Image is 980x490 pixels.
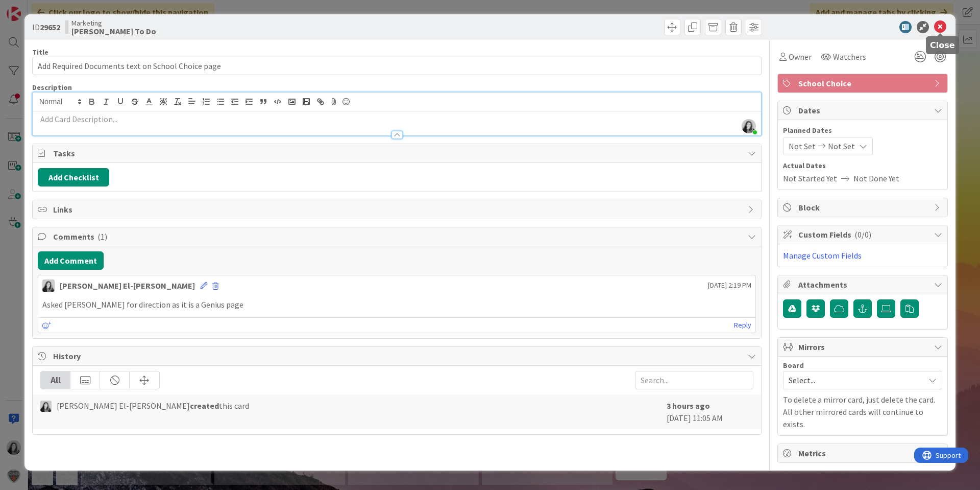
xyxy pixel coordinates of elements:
[635,371,753,389] input: Search...
[734,319,751,332] a: Reply
[783,362,804,369] span: Board
[71,27,156,35] b: [PERSON_NAME] To Do
[42,279,55,292] img: JE
[667,401,710,411] b: 3 hours ago
[708,280,751,291] span: [DATE] 2:19 PM
[789,373,919,387] span: Select...
[40,22,60,32] b: 29652
[798,201,929,214] span: Block
[60,279,195,292] div: [PERSON_NAME] El-[PERSON_NAME]
[783,250,862,261] a: Manage Custom Fields
[853,172,899,184] span: Not Done Yet
[53,203,743,216] span: Links
[798,447,929,459] span: Metrics
[32,21,60,33] span: ID
[40,401,52,412] img: JE
[930,40,955,50] h5: Close
[32,48,48,57] label: Title
[667,400,753,424] div: [DATE] 11:05 AM
[71,19,156,27] span: Marketing
[41,371,70,389] div: All
[798,341,929,353] span: Mirrors
[42,299,751,311] p: Asked [PERSON_NAME] for direction as it is a Genius page
[57,400,249,412] span: [PERSON_NAME] El-[PERSON_NAME] this card
[742,119,756,133] img: OoqaAE1Y1FkE8MQBOqtHczfJC58sCaYX.png
[783,160,942,171] span: Actual Dates
[32,83,72,92] span: Description
[190,401,219,411] b: created
[833,51,866,63] span: Watchers
[53,350,743,362] span: History
[38,168,109,186] button: Add Checklist
[854,229,871,240] span: ( 0/0 )
[783,125,942,136] span: Planned Dates
[798,278,929,291] span: Attachments
[97,231,107,242] span: ( 1 )
[21,2,46,14] span: Support
[32,57,762,75] input: type card name here...
[798,104,929,116] span: Dates
[783,172,837,184] span: Not Started Yet
[53,147,743,159] span: Tasks
[798,77,929,89] span: School Choice
[53,230,743,243] span: Comments
[38,251,104,270] button: Add Comment
[798,228,929,241] span: Custom Fields
[783,393,942,430] p: To delete a mirror card, just delete the card. All other mirrored cards will continue to exists.
[789,51,812,63] span: Owner
[789,140,816,152] span: Not Set
[828,140,855,152] span: Not Set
